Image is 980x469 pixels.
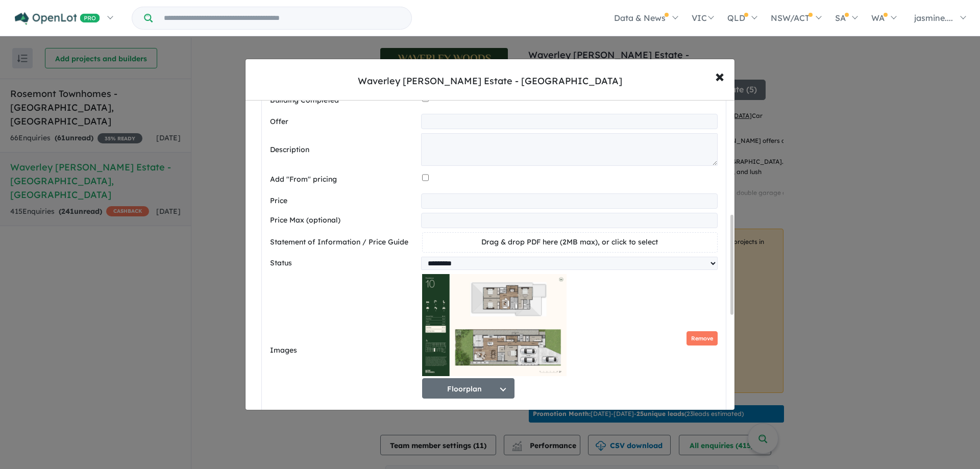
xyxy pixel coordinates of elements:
span: × [715,65,724,87]
input: Try estate name, suburb, builder or developer [155,7,409,29]
span: jasmine.... [914,13,953,23]
label: Description [270,144,417,156]
label: Status [270,257,417,269]
label: Offer [270,116,417,128]
label: Add "From" pricing [270,174,418,186]
button: Remove [687,331,718,346]
img: Openlot PRO Logo White [15,12,100,25]
span: Drag & drop PDF here (2MB max), or click to select [481,237,658,246]
img: Waverley Woods Estate - Mulgrave - Lot 10 Floorplan [422,274,567,376]
label: Building Completed [270,94,418,107]
label: Statement of Information / Price Guide [270,236,418,249]
label: Images [270,344,418,357]
button: Floorplan [422,378,514,399]
label: Price [270,195,417,207]
label: Price Max (optional) [270,214,417,227]
div: Waverley [PERSON_NAME] Estate - [GEOGRAPHIC_DATA] [358,75,622,88]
